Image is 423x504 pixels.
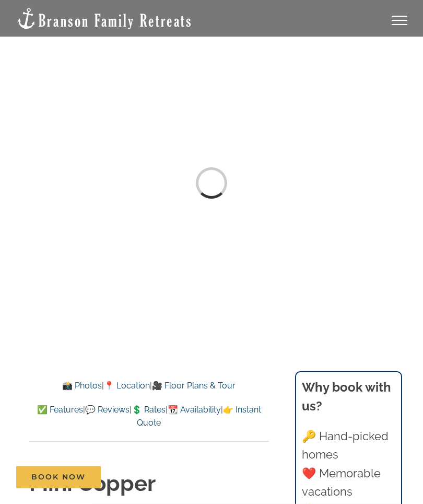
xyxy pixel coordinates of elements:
a: Book Now [16,466,101,488]
a: Toggle Menu [379,16,420,25]
a: 💲 Rates [132,405,166,415]
a: 📸 Photos [62,381,102,391]
a: ✅ Features [37,405,83,415]
a: 🎥 Floor Plans & Tour [152,381,236,391]
img: Branson Family Retreats Logo [16,7,193,30]
p: | | | | [29,403,269,430]
a: 📍 Location [104,381,150,391]
a: 📆 Availability [168,405,221,415]
a: 💬 Reviews [85,405,130,415]
h3: Why book with us? [302,378,395,416]
a: 👉 Instant Quote [137,405,261,428]
p: | | [29,379,269,393]
span: Book Now [31,473,86,482]
div: Loading... [192,164,230,202]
